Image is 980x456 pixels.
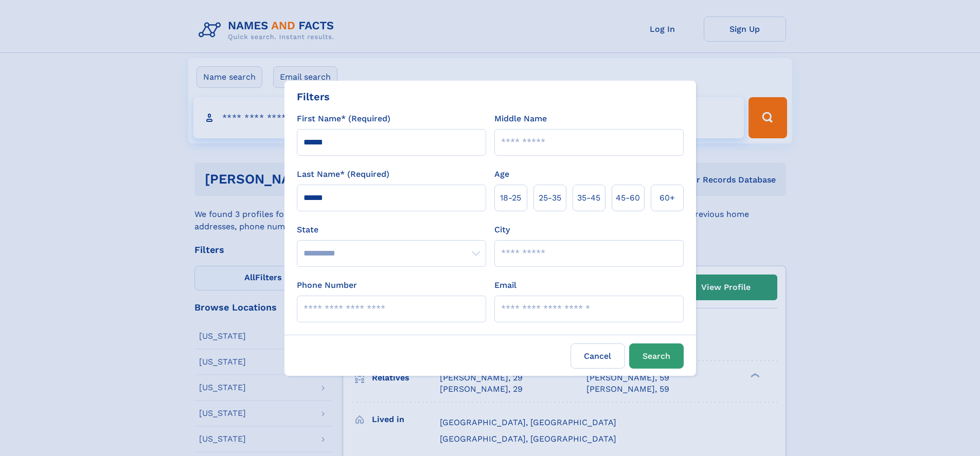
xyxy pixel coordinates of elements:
label: State [297,224,486,236]
span: 25‑35 [539,192,561,204]
span: 45‑60 [616,192,640,204]
span: 18‑25 [500,192,521,204]
label: Last Name* (Required) [297,168,389,180]
label: Cancel [571,343,625,369]
label: Age [494,168,509,180]
span: 35‑45 [577,192,600,204]
label: Middle Name [494,113,547,125]
span: 60+ [660,192,675,204]
div: Filters [297,89,330,104]
label: First Name* (Required) [297,113,390,125]
button: Search [629,343,684,369]
label: Phone Number [297,279,357,291]
label: City [494,224,510,236]
label: Email [494,279,516,291]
